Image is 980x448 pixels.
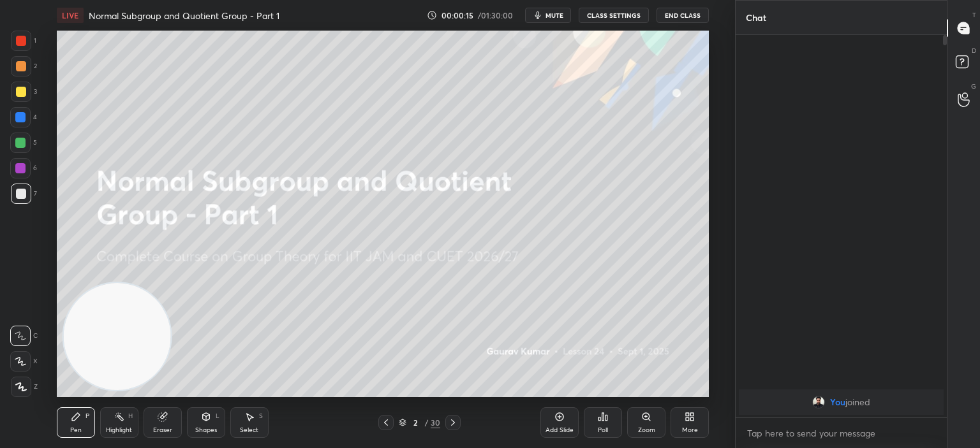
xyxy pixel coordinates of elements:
div: L [216,413,219,419]
span: You [830,397,845,407]
div: X [10,351,38,372]
div: Select [240,427,258,433]
div: Pen [70,427,82,433]
span: mute [546,11,563,20]
div: / [424,419,428,426]
div: 2 [11,56,37,76]
div: P [85,413,89,419]
div: 5 [10,133,37,153]
div: S [259,413,263,419]
div: 6 [10,158,37,178]
div: Eraser [153,427,172,433]
div: 3 [11,82,37,102]
div: Add Slide [546,427,574,433]
div: LIVE [57,8,84,23]
div: H [128,413,133,419]
p: T [972,10,976,20]
div: Shapes [195,427,217,433]
div: Poll [598,427,608,433]
div: 4 [10,107,37,127]
div: 30 [431,417,440,428]
div: More [682,427,698,433]
p: D [972,46,976,55]
div: Highlight [106,427,132,433]
h4: Normal Subgroup and Quotient Group - Part 1 [89,10,279,22]
img: 53d07d7978e04325acf49187cf6a1afc.jpg [812,396,825,408]
div: 7 [11,184,37,204]
p: Chat [736,1,776,34]
div: C [10,326,38,346]
span: joined [845,397,870,407]
p: G [971,82,976,91]
div: grid [736,387,947,417]
div: 1 [11,31,36,51]
button: mute [525,8,571,23]
button: End Class [657,8,709,23]
button: CLASS SETTINGS [579,8,649,23]
div: 2 [409,419,422,426]
div: Z [11,377,38,397]
div: Zoom [638,427,655,433]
